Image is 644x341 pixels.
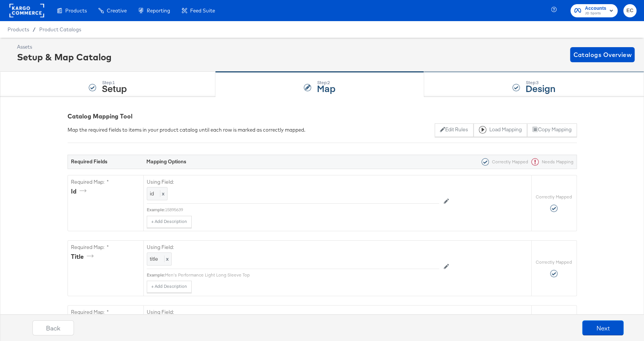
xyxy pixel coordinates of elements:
[150,255,158,262] span: title
[478,158,528,166] div: Correctly Mapped
[582,320,624,335] button: Next
[317,80,335,85] div: Step: 2
[526,82,555,94] strong: Design
[527,123,576,137] button: Copy Mapping
[147,8,170,14] span: Reporting
[17,51,112,63] div: Setup & Map Catalog
[17,43,112,51] div: Assets
[528,158,573,166] div: Needs Mapping
[150,190,154,197] span: id
[147,281,192,293] button: + Add Description
[573,49,632,60] span: Catalogs Overview
[107,8,127,14] span: Creative
[29,26,39,32] span: /
[570,47,635,62] button: Catalogs Overview
[536,259,572,265] label: Correctly Mapped
[65,8,87,14] span: Products
[147,216,192,228] button: + Add Description
[71,252,96,261] div: title
[526,80,555,85] div: Step: 3
[160,190,164,197] span: x
[147,178,439,186] label: Using Field:
[71,178,140,186] label: Required Map: *
[435,123,473,137] button: Edit Rules
[146,158,186,165] strong: Mapping Options
[585,11,606,17] span: JD Sports
[71,244,140,251] label: Required Map: *
[147,272,165,278] div: Example:
[68,112,577,121] div: Catalog Mapping Tool
[8,26,29,32] span: Products
[165,272,439,278] div: Men's Performance Light Long Sleeve Top
[317,82,335,94] strong: Map
[102,80,127,85] div: Step: 1
[39,26,81,32] a: Product Catalogs
[71,187,89,196] div: id
[570,4,618,17] button: AccountsJD Sports
[147,244,439,251] label: Using Field:
[164,255,169,262] span: x
[190,8,215,14] span: Feed Suite
[71,158,108,165] strong: Required Fields
[102,82,127,94] strong: Setup
[585,5,606,12] span: Accounts
[147,207,165,213] div: Example:
[623,4,636,17] button: EC
[626,6,633,15] span: EC
[165,207,439,213] div: 15895639
[473,123,527,137] button: Load Mapping
[32,320,74,335] button: Back
[536,194,572,200] label: Correctly Mapped
[68,126,305,134] div: Map the required fields to items in your product catalog until each row is marked as correctly ma...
